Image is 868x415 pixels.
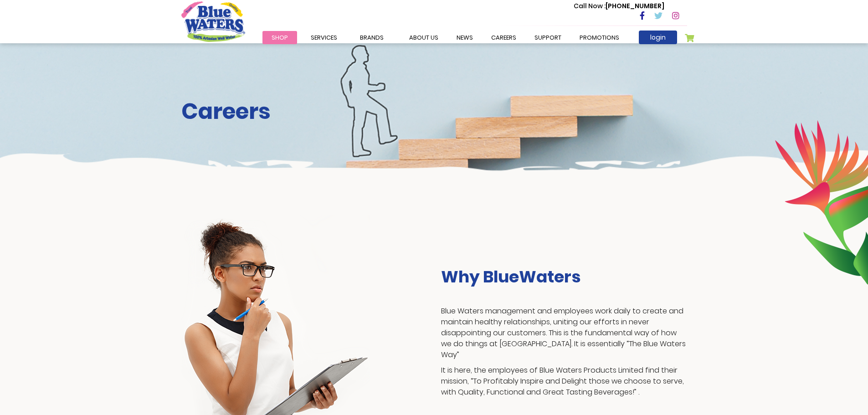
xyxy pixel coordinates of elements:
[441,365,687,398] p: It is here, the employees of Blue Waters Products Limited find their mission, “To Profitably Insp...
[574,1,606,10] span: Call Now :
[181,98,687,125] h2: Careers
[441,267,687,287] h3: Why BlueWaters
[400,31,447,44] a: about us
[272,33,288,42] span: Shop
[525,31,570,44] a: support
[441,306,687,360] p: Blue Waters management and employees work daily to create and maintain healthy relationships, uni...
[360,33,384,42] span: Brands
[574,1,664,11] p: [PHONE_NUMBER]
[570,31,628,44] a: Promotions
[447,31,482,44] a: News
[311,33,337,42] span: Services
[482,31,525,44] a: careers
[775,120,868,285] img: career-intro-leaves.png
[639,31,677,44] a: login
[181,1,245,41] a: store logo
